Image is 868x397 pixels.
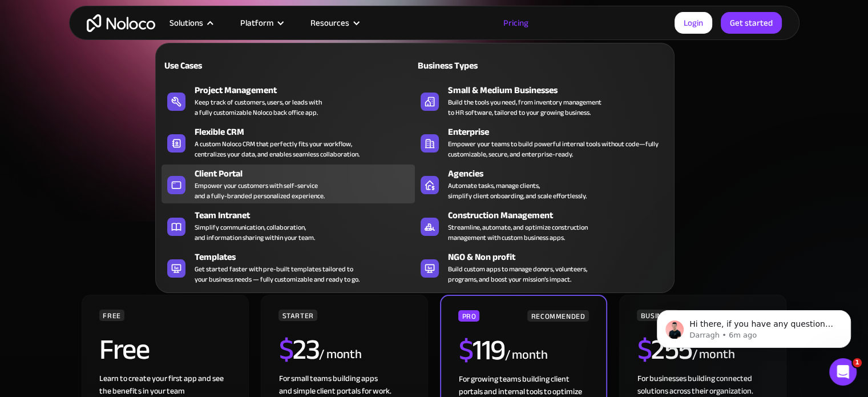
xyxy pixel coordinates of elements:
[195,250,420,264] div: Templates
[195,167,420,181] div: Client Portal
[448,83,673,97] div: Small & Medium Businesses
[458,310,479,322] div: PRO
[278,323,293,376] span: $
[448,222,588,243] div: Streamline, automate, and optimize construction management with custom business apps.
[162,52,415,78] a: Use Cases
[319,346,362,364] div: / month
[415,52,668,78] a: Business Types
[155,27,675,293] nav: Solutions
[162,248,415,287] a: TemplatesGet started faster with pre-built templates tailored toyour business needs — fully custo...
[226,15,296,30] div: Platform
[195,264,360,284] div: Get started faster with pre-built templates tailored to your business needs — fully customizable ...
[415,165,668,203] a: AgenciesAutomate tasks, manage clients,simplify client onboarding, and scale effortlessly.
[195,125,420,139] div: Flexible CRM
[675,12,712,34] a: Login
[80,63,788,97] h1: A plan for organizations of all sizes
[637,310,678,321] div: BUSINESS
[637,335,692,364] h2: 255
[458,323,473,377] span: $
[527,310,588,322] div: RECOMMENDED
[415,248,668,287] a: NGO & Non profitBuild custom apps to manage donors, volunteers,programs, and boost your mission’s...
[99,335,149,364] h2: Free
[448,208,673,222] div: Construction Management
[415,81,668,120] a: Small & Medium BusinessesBuild the tools you need, from inventory managementto HR software, tailo...
[195,181,325,201] div: Empower your customers with self-service and a fully-branded personalized experience.
[448,264,587,284] div: Build custom apps to manage donors, volunteers, programs, and boost your mission’s impact.
[278,335,319,364] h2: 23
[448,167,673,181] div: Agencies
[637,323,651,376] span: $
[640,286,868,366] iframe: Intercom notifications message
[195,139,360,159] div: A custom Noloco CRM that perfectly fits your workflow, centralizes your data, and enables seamles...
[448,139,663,159] div: Empower your teams to build powerful internal tools without code—fully customizable, secure, and ...
[169,15,203,30] div: Solutions
[415,59,537,73] div: Business Types
[278,310,317,321] div: STARTER
[195,83,420,97] div: Project Management
[310,15,349,30] div: Resources
[504,346,547,364] div: / month
[415,206,668,245] a: Construction ManagementStreamline, automate, and optimize constructionmanagement with custom busi...
[489,15,543,30] a: Pricing
[162,81,415,120] a: Project ManagementKeep track of customers, users, or leads witha fully customizable Noloco back o...
[296,15,372,30] div: Resources
[829,358,857,386] iframe: Intercom live chat
[415,123,668,162] a: EnterpriseEmpower your teams to build powerful internal tools without code—fully customizable, se...
[162,206,415,245] a: Team IntranetSimplify communication, collaboration,and information sharing within your team.
[162,123,415,162] a: Flexible CRMA custom Noloco CRM that perfectly fits your workflow,centralizes your data, and enab...
[195,208,420,222] div: Team Intranet
[195,222,315,243] div: Simplify communication, collaboration, and information sharing within your team.
[87,14,155,32] a: home
[448,250,673,264] div: NGO & Non profit
[721,12,782,34] a: Get started
[448,181,587,201] div: Automate tasks, manage clients, simplify client onboarding, and scale effortlessly.
[162,59,284,73] div: Use Cases
[853,358,862,367] span: 1
[99,310,124,321] div: FREE
[240,15,273,30] div: Platform
[195,97,322,118] div: Keep track of customers, users, or leads with a fully customizable Noloco back office app.
[155,15,226,30] div: Solutions
[162,165,415,203] a: Client PortalEmpower your customers with self-serviceand a fully-branded personalized experience.
[448,125,673,139] div: Enterprise
[448,97,601,118] div: Build the tools you need, from inventory management to HR software, tailored to your growing busi...
[458,336,504,364] h2: 119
